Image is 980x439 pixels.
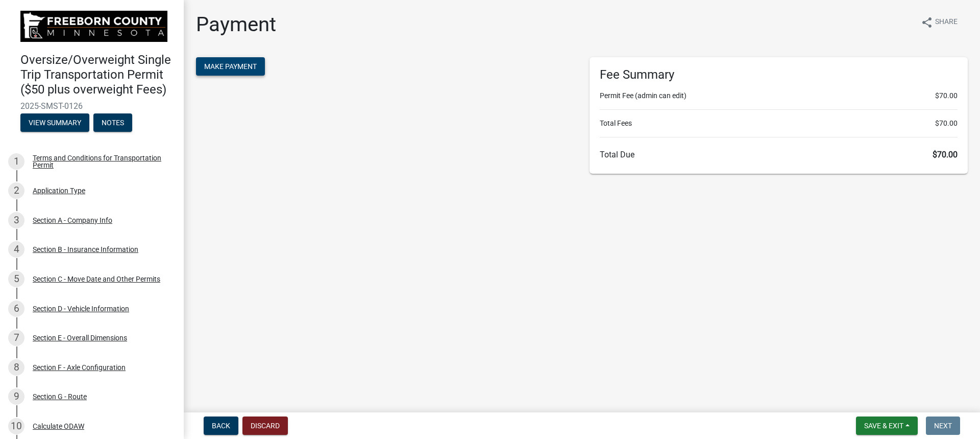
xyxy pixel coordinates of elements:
[8,301,24,317] div: 6
[600,118,958,129] li: Total Fees
[600,67,958,82] h6: Fee Summary
[20,119,89,127] wm-modal-confirm: Summary
[935,16,958,29] span: Share
[196,12,276,37] h1: Payment
[93,119,132,127] wm-modal-confirm: Notes
[921,16,933,29] i: share
[33,187,85,194] div: Application Type
[204,62,257,71] span: Make Payment
[20,11,167,42] img: Freeborn County, Minnesota
[33,334,127,341] div: Section E - Overall Dimensions
[33,423,84,430] div: Calculate ODAW
[8,153,24,170] div: 1
[20,53,176,97] h4: Oversize/Overweight Single Trip Transportation Permit ($50 plus overweight Fees)
[196,57,265,76] button: Make Payment
[93,113,132,132] button: Notes
[20,113,89,132] button: View Summary
[933,150,958,159] span: $70.00
[33,154,167,169] div: Terms and Conditions for Transportation Permit
[856,417,918,435] button: Save & Exit
[934,422,952,430] span: Next
[935,118,958,129] span: $70.00
[204,417,238,435] button: Back
[33,393,87,400] div: Section G - Route
[935,90,958,101] span: $70.00
[33,217,112,224] div: Section A - Company Info
[600,150,958,159] h6: Total Due
[600,90,958,101] li: Permit Fee (admin can edit)
[242,417,288,435] button: Discard
[212,422,230,430] span: Back
[33,305,129,312] div: Section D - Vehicle Information
[8,359,24,376] div: 8
[8,330,24,346] div: 7
[8,241,24,258] div: 4
[926,417,960,435] button: Next
[8,388,24,405] div: 9
[913,12,966,32] button: shareShare
[8,182,24,199] div: 2
[33,246,138,253] div: Section B - Insurance Information
[864,422,903,430] span: Save & Exit
[20,101,163,111] span: 2025-SMST-0126
[8,418,24,434] div: 10
[33,364,126,371] div: Section F - Axle Configuration
[8,212,24,228] div: 3
[33,275,160,283] div: Section C - Move Date and Other Permits
[8,271,24,287] div: 5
